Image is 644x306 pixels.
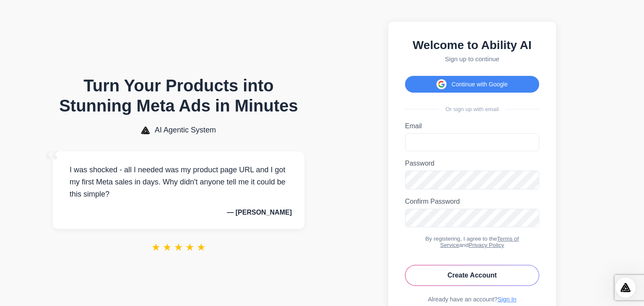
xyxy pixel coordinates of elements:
[405,265,539,286] button: Create Account
[405,76,539,93] button: Continue with Google
[53,75,304,116] h1: Turn Your Products into Stunning Meta Ads in Minutes
[469,242,504,248] a: Privacy Policy
[440,236,519,248] a: Terms of Service
[405,122,539,130] label: Email
[405,39,539,52] h2: Welcome to Ability AI
[405,55,539,62] p: Sign up to continue
[185,241,195,253] span: ★
[405,160,539,167] label: Password
[163,241,172,253] span: ★
[498,296,517,303] a: Sign In
[151,241,161,253] span: ★
[174,241,183,253] span: ★
[615,277,636,298] iframe: Intercom live chat
[405,236,539,248] div: By registering, I agree to the and
[65,209,292,216] p: — [PERSON_NAME]
[405,198,539,205] label: Confirm Password
[65,164,292,200] p: I was shocked - all I needed was my product page URL and I got my first Meta sales in days. Why d...
[405,296,539,303] div: Already have an account?
[44,143,60,181] span: “
[155,126,216,135] span: AI Agentic System
[197,241,206,253] span: ★
[405,106,539,112] div: Or sign up with email
[141,127,150,134] img: AI Agentic System Logo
